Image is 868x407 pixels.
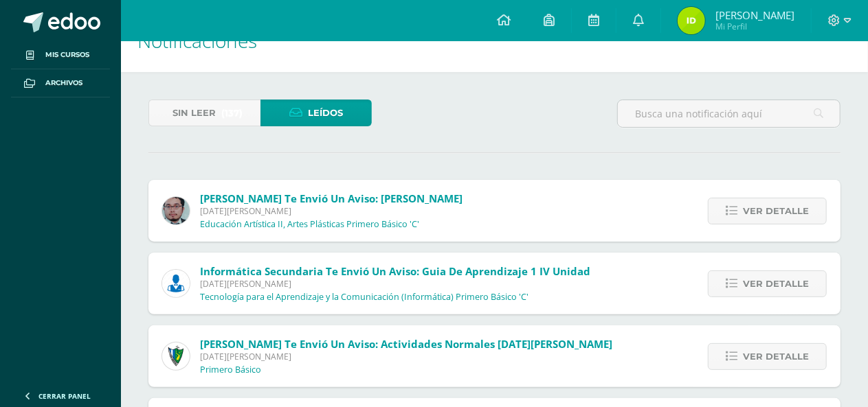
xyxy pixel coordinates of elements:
[743,198,809,224] span: Ver detalle
[200,219,419,230] p: Educación Artística II, Artes Plásticas Primero Básico 'C'
[200,351,612,362] span: [DATE][PERSON_NAME]
[200,337,612,351] span: [PERSON_NAME] te envió un aviso: Actividades Normales [DATE][PERSON_NAME]
[11,41,110,69] a: Mis cursos
[162,197,190,224] img: 5fac68162d5e1b6fbd390a6ac50e103d.png
[45,49,89,60] span: Mis cursos
[173,100,216,126] span: Sin leer
[260,100,372,126] a: Leídos
[715,8,794,22] span: [PERSON_NAME]
[678,7,705,34] img: 373a557f38a0f3a1dba7f4f3516949e0.png
[200,292,528,303] p: Tecnología para el Aprendizaje y la Comunicación (Informática) Primero Básico 'C'
[162,270,190,297] img: 6ed6846fa57649245178fca9fc9a58dd.png
[618,100,840,127] input: Busca una notificación aquí
[38,391,91,401] span: Cerrar panel
[200,191,463,205] span: [PERSON_NAME] te envió un aviso: [PERSON_NAME]
[715,21,794,32] span: Mi Perfil
[200,364,261,375] p: Primero Básico
[200,278,590,290] span: [DATE][PERSON_NAME]
[162,342,190,370] img: 9f174a157161b4ddbe12118a61fed988.png
[200,264,590,278] span: Informática Secundaria te envió un aviso: Guia De Aprendizaje 1 IV Unidad
[308,100,343,126] span: Leídos
[200,205,463,217] span: [DATE][PERSON_NAME]
[743,271,809,296] span: Ver detalle
[45,78,82,89] span: Archivos
[743,344,809,369] span: Ver detalle
[221,100,243,126] span: (137)
[148,100,260,126] a: Sin leer(137)
[11,69,110,97] a: Archivos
